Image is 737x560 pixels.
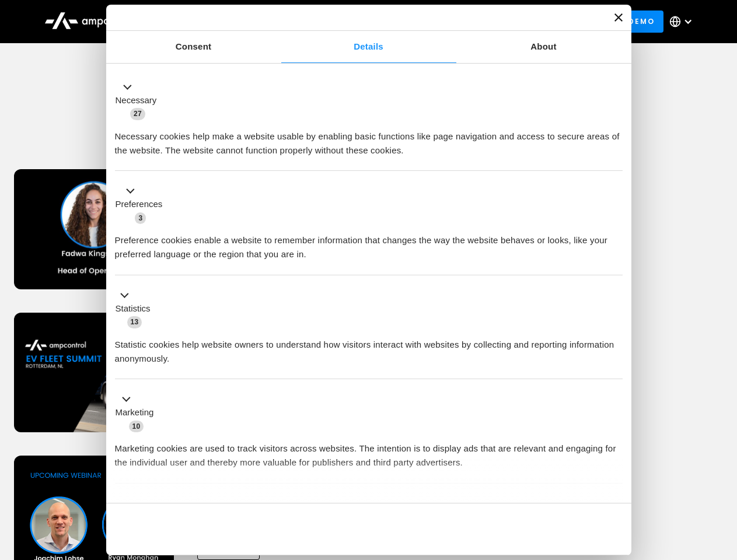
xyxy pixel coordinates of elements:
button: Marketing (10) [115,393,161,433]
label: Necessary [116,94,157,107]
button: Preferences (3) [115,184,170,225]
span: 27 [130,108,145,120]
label: Marketing [116,406,154,419]
a: About [456,31,631,63]
div: Marketing cookies are used to track visitors across websites. The intention is to display ads tha... [115,433,623,470]
a: Consent [106,31,281,63]
span: 10 [129,421,144,432]
div: Necessary cookies help make a website usable by enabling basic functions like page navigation and... [115,121,623,157]
button: Necessary (27) [115,80,164,121]
a: Details [281,31,456,63]
h1: Upcoming Webinars [14,118,724,146]
label: Preferences [116,198,163,211]
button: Okay [455,512,622,546]
button: Close banner [614,13,623,22]
span: 3 [135,212,146,224]
label: Statistics [116,302,151,316]
button: Statistics (13) [115,288,158,329]
div: Preference cookies enable a website to remember information that changes the way the website beha... [115,225,623,261]
span: 13 [127,316,142,328]
span: 2 [193,498,204,510]
div: Statistic cookies help website owners to understand how visitors interact with websites by collec... [115,329,623,366]
button: Unclassified (2) [115,496,211,511]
